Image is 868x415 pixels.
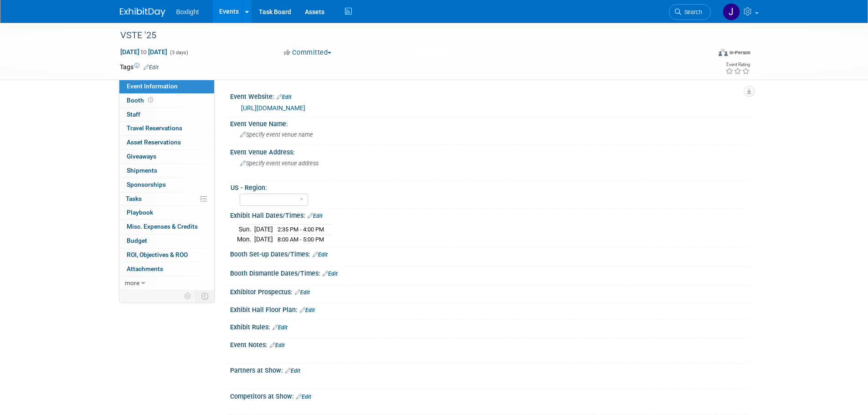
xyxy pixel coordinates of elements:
[230,266,749,278] div: Booth Dismantle Dates/Times:
[240,131,313,138] span: Specify event venue name
[127,153,156,160] span: Giveaways
[230,389,749,401] div: Competitors at Show:
[300,307,315,313] a: Edit
[119,150,214,164] a: Giveaways
[127,223,198,230] span: Misc. Expenses & Credits
[272,324,288,331] a: Edit
[180,290,196,302] td: Personalize Event Tab Strip
[117,27,697,44] div: VSTE '25
[230,145,749,157] div: Event Venue Address:
[323,271,338,277] a: Edit
[725,62,750,67] div: Event Rating
[281,48,335,57] button: Committed
[139,48,148,56] span: to
[657,47,751,61] div: Event Format
[285,368,300,374] a: Edit
[237,224,254,234] td: Sun.
[240,160,318,167] span: Specify event venue address
[231,181,745,192] div: US - Region:
[119,80,214,93] a: Event Information
[127,111,140,118] span: Staff
[119,136,214,149] a: Asset Reservations
[277,94,292,100] a: Edit
[125,279,139,287] span: more
[308,213,323,219] a: Edit
[127,251,188,258] span: ROI, Objectives & ROO
[723,3,740,20] img: Jean Knight
[313,251,328,258] a: Edit
[241,104,305,112] a: [URL][DOMAIN_NAME]
[230,320,749,332] div: Exhibit Rules:
[230,209,749,220] div: Exhibit Hall Dates/Times:
[127,124,182,132] span: Travel Reservations
[119,277,214,290] a: more
[230,247,749,259] div: Booth Set-up Dates/Times:
[119,164,214,178] a: Shipments
[119,248,214,262] a: ROI, Objectives & ROO
[119,220,214,234] a: Misc. Expenses & Credits
[127,209,153,216] span: Playbook
[119,192,214,206] a: Tasks
[230,303,749,315] div: Exhibit Hall Floor Plan:
[296,394,311,400] a: Edit
[119,108,214,122] a: Staff
[230,117,749,128] div: Event Venue Name:
[230,364,749,375] div: Partners at Show:
[127,97,155,104] span: Booth
[146,97,155,103] span: Booth not reserved yet
[119,122,214,135] a: Travel Reservations
[119,262,214,276] a: Attachments
[127,265,163,272] span: Attachments
[681,9,702,15] span: Search
[669,4,711,20] a: Search
[195,290,214,302] td: Toggle Event Tabs
[119,178,214,192] a: Sponsorships
[120,62,159,72] td: Tags
[254,234,273,244] td: [DATE]
[230,285,749,297] div: Exhibitor Prospectus:
[119,234,214,248] a: Budget
[119,206,214,220] a: Playbook
[719,49,728,56] img: Format-Inperson.png
[729,49,750,56] div: In-Person
[230,338,749,350] div: Event Notes:
[295,289,310,296] a: Edit
[230,90,749,102] div: Event Website:
[144,64,159,71] a: Edit
[270,342,285,348] a: Edit
[119,94,214,108] a: Booth
[277,226,324,233] span: 2:35 PM - 4:00 PM
[127,82,178,90] span: Event Information
[176,8,199,15] span: Boxlight
[120,8,165,17] img: ExhibitDay
[120,48,168,56] span: [DATE] [DATE]
[127,237,147,244] span: Budget
[127,181,166,188] span: Sponsorships
[237,234,254,244] td: Mon.
[127,167,157,174] span: Shipments
[277,236,324,243] span: 8:00 AM - 5:00 PM
[127,138,181,146] span: Asset Reservations
[169,50,188,56] span: (3 days)
[254,224,273,234] td: [DATE]
[126,195,142,202] span: Tasks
